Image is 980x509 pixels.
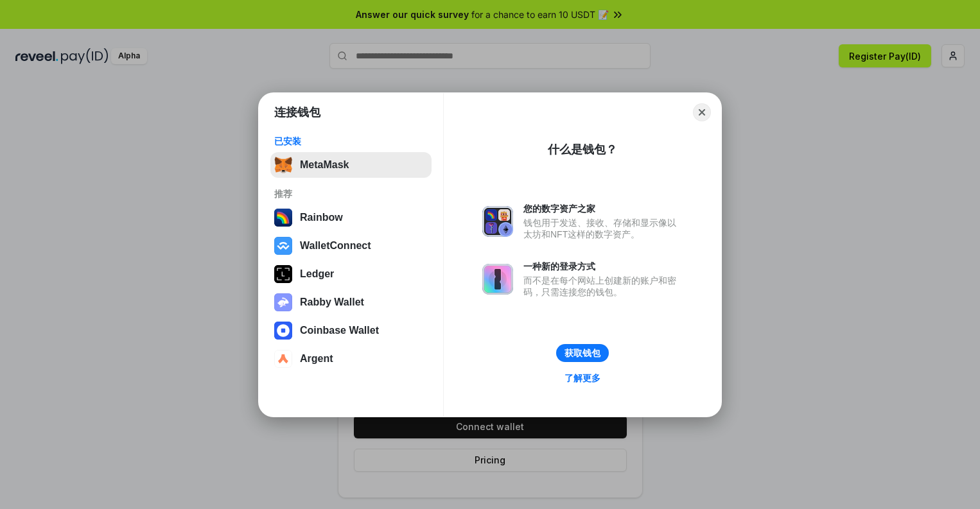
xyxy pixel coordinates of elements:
div: 一种新的登录方式 [523,261,683,272]
img: svg+xml,%3Csvg%20width%3D%2228%22%20height%3D%2228%22%20viewBox%3D%220%200%2028%2028%22%20fill%3D... [274,322,292,340]
div: Rainbow [300,212,343,223]
h1: 连接钱包 [274,105,320,120]
div: 已安装 [274,135,428,147]
button: Argent [270,346,432,372]
img: svg+xml,%3Csvg%20fill%3D%22none%22%20height%3D%2233%22%20viewBox%3D%220%200%2035%2033%22%20width%... [274,156,292,174]
button: Rainbow [270,205,432,230]
img: svg+xml,%3Csvg%20width%3D%22120%22%20height%3D%22120%22%20viewBox%3D%220%200%20120%20120%22%20fil... [274,209,292,227]
div: 获取钱包 [564,347,600,359]
img: svg+xml,%3Csvg%20xmlns%3D%22http%3A%2F%2Fwww.w3.org%2F2000%2Fsvg%22%20fill%3D%22none%22%20viewBox... [274,293,292,311]
img: svg+xml,%3Csvg%20width%3D%2228%22%20height%3D%2228%22%20viewBox%3D%220%200%2028%2028%22%20fill%3D... [274,237,292,255]
div: 推荐 [274,188,428,200]
button: MetaMask [270,152,432,178]
div: 您的数字资产之家 [523,203,683,214]
div: 而不是在每个网站上创建新的账户和密码，只需连接您的钱包。 [523,275,683,298]
div: WalletConnect [300,240,371,252]
button: Close [693,103,711,121]
div: Coinbase Wallet [300,325,379,336]
button: WalletConnect [270,233,432,259]
button: Rabby Wallet [270,289,432,315]
div: Rabby Wallet [300,297,364,308]
button: Coinbase Wallet [270,318,432,343]
a: 了解更多 [557,370,608,386]
button: 获取钱包 [556,344,609,362]
div: 什么是钱包？ [548,142,617,157]
div: 钱包用于发送、接收、存储和显示像以太坊和NFT这样的数字资产。 [523,217,683,240]
img: svg+xml,%3Csvg%20xmlns%3D%22http%3A%2F%2Fwww.w3.org%2F2000%2Fsvg%22%20fill%3D%22none%22%20viewBox... [482,264,513,295]
div: Argent [300,353,333,365]
div: 了解更多 [564,372,600,384]
div: MetaMask [300,159,349,171]
img: svg+xml,%3Csvg%20xmlns%3D%22http%3A%2F%2Fwww.w3.org%2F2000%2Fsvg%22%20fill%3D%22none%22%20viewBox... [482,206,513,237]
img: svg+xml,%3Csvg%20xmlns%3D%22http%3A%2F%2Fwww.w3.org%2F2000%2Fsvg%22%20width%3D%2228%22%20height%3... [274,265,292,283]
button: Ledger [270,261,432,287]
img: svg+xml,%3Csvg%20width%3D%2228%22%20height%3D%2228%22%20viewBox%3D%220%200%2028%2028%22%20fill%3D... [274,350,292,368]
div: Ledger [300,268,334,280]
